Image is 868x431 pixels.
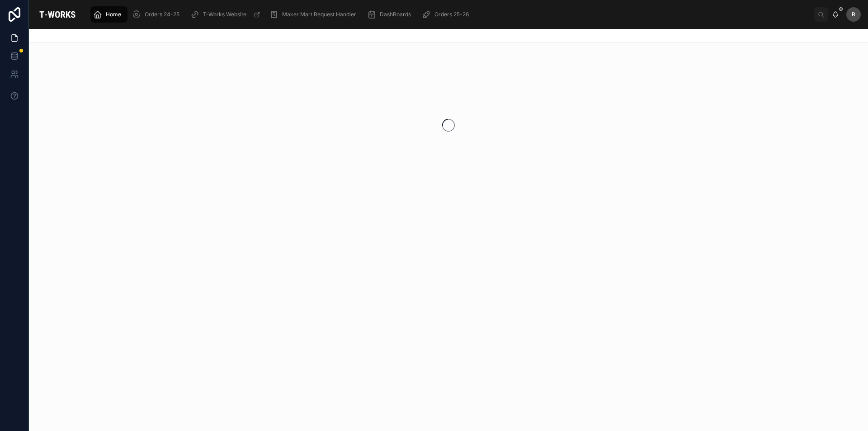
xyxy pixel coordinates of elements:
[106,11,121,18] span: Home
[145,11,179,18] span: Orders 24-25
[434,11,469,18] span: Orders 25-26
[282,11,356,18] span: Maker Mart Request Handler
[129,6,186,23] a: Orders 24-25
[419,6,475,23] a: Orders 25-26
[36,7,79,22] img: App logo
[364,6,417,23] a: DashBoards
[203,11,246,18] span: T-Works Website
[90,6,127,23] a: Home
[852,11,855,18] span: R
[86,5,814,24] div: scrollable content
[188,6,265,23] a: T-Works Website
[380,11,411,18] span: DashBoards
[267,6,363,23] a: Maker Mart Request Handler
